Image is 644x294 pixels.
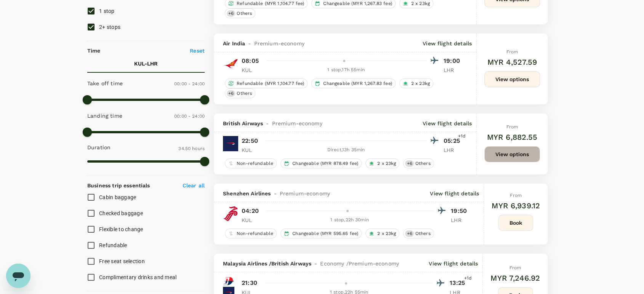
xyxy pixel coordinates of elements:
[498,215,533,231] button: Book
[99,242,127,248] span: Refundable
[490,272,540,284] h6: MYR 7,246.92
[509,265,521,270] span: From
[374,160,399,167] span: 2 x 23kg
[265,216,434,224] div: 1 stop , 22h 30min
[408,80,433,87] span: 2 x 23kg
[234,10,255,17] span: Others
[99,210,143,216] span: Checked baggage
[265,146,427,154] div: Direct , 13h 35min
[405,160,413,167] span: + 6
[451,206,470,216] p: 19:50
[412,230,434,237] span: Others
[227,10,235,17] span: + 6
[225,8,255,18] div: +6Others
[87,144,111,151] p: Duration
[320,80,395,87] span: Changeable (MYR 1,267.83 fee)
[6,264,30,288] iframe: Button to launch messaging window
[134,60,158,67] p: KUL - LHR
[99,226,143,232] span: Flexible to change
[444,66,463,74] p: LHR
[320,260,348,267] span: Economy /
[423,40,472,47] p: View flight details
[311,260,320,267] span: -
[506,49,518,54] span: From
[87,112,122,120] p: Landing time
[374,230,399,237] span: 2 x 23kg
[280,190,330,197] span: Premium-economy
[223,275,234,287] img: MH
[178,146,205,151] span: 34.50 hours
[223,206,238,221] img: ZH
[403,228,434,238] div: +6Others
[242,136,258,145] p: 22:50
[225,78,308,88] div: Refundable (MYR 1,104.77 fee)
[280,158,362,168] div: Changeable (MYR 878.49 fee)
[464,275,472,282] span: +1d
[272,120,322,127] span: Premium-economy
[99,274,176,280] span: Complimentary drinks and meal
[225,158,277,168] div: Non-refundable
[487,56,537,68] h6: MYR 4,527.59
[99,194,136,200] span: Cabin baggage
[87,182,150,189] strong: Business trip essentials
[225,228,277,238] div: Non-refundable
[99,8,115,14] span: 1 stop
[87,80,123,87] p: Take off time
[223,40,245,47] span: Air India
[458,133,466,140] span: +1d
[265,66,427,74] div: 1 stop , 17h 55min
[412,160,434,167] span: Others
[234,230,276,237] span: Non-refundable
[451,216,470,224] p: LHR
[506,124,518,129] span: From
[510,193,522,198] span: From
[399,78,433,88] div: 2 x 23kg
[254,40,304,47] span: Premium-economy
[242,216,261,224] p: KUL
[223,136,238,151] img: BA
[289,160,361,167] span: Changeable (MYR 878.49 fee)
[408,0,433,7] span: 2 x 23kg
[242,146,261,154] p: KUL
[444,136,463,145] p: 05:25
[320,0,395,7] span: Changeable (MYR 1,267.83 fee)
[242,56,259,66] p: 08:05
[430,190,479,197] p: View flight details
[183,182,205,189] p: Clear all
[223,190,271,197] span: Shenzhen Airlines
[223,260,311,267] span: Malaysia Airlines / British Airways
[234,0,307,7] span: Refundable (MYR 1,104.77 fee)
[484,146,540,162] button: View options
[450,278,469,288] p: 13:25
[227,90,235,97] span: + 6
[484,71,540,87] button: View options
[190,47,205,54] p: Reset
[403,158,434,168] div: +6Others
[174,113,205,119] span: 00:00 - 24:00
[242,206,259,216] p: 04:20
[444,146,463,154] p: LHR
[405,230,413,237] span: + 6
[174,81,205,86] span: 00:00 - 24:00
[271,190,280,197] span: -
[365,158,399,168] div: 2 x 23kg
[242,278,257,288] p: 21:30
[444,56,463,66] p: 19:00
[492,200,540,212] h6: MYR 6,939.12
[225,88,255,98] div: +6Others
[245,40,254,47] span: -
[87,47,101,54] p: Time
[234,90,255,97] span: Others
[289,230,361,237] span: Changeable (MYR 595.65 fee)
[223,120,263,127] span: British Airways
[487,131,538,143] h6: MYR 6,882.55
[263,120,272,127] span: -
[223,56,238,71] img: AI
[242,66,261,74] p: KUL
[423,120,472,127] p: View flight details
[99,258,145,264] span: Free seat selection
[99,24,120,30] span: 2+ stops
[234,80,307,87] span: Refundable (MYR 1,104.77 fee)
[429,260,478,267] p: View flight details
[234,160,276,167] span: Non-refundable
